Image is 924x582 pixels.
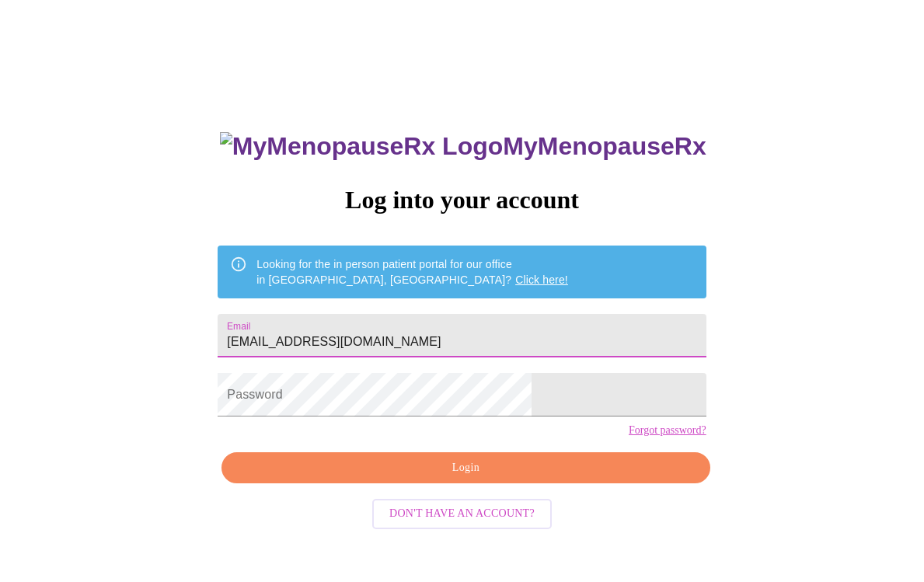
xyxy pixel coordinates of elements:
[218,186,706,214] h3: Log into your account
[368,506,556,519] a: Don't have an account?
[256,250,568,294] div: Looking for the in person patient portal for our office in [GEOGRAPHIC_DATA], [GEOGRAPHIC_DATA]?
[220,132,503,161] img: MyMenopauseRx Logo
[220,132,706,161] h3: MyMenopauseRx
[629,424,706,437] a: Forgot password?
[372,499,552,529] button: Don't have an account?
[515,274,568,286] a: Click here!
[239,458,692,478] span: Login
[389,504,535,524] span: Don't have an account?
[221,452,710,484] button: Login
